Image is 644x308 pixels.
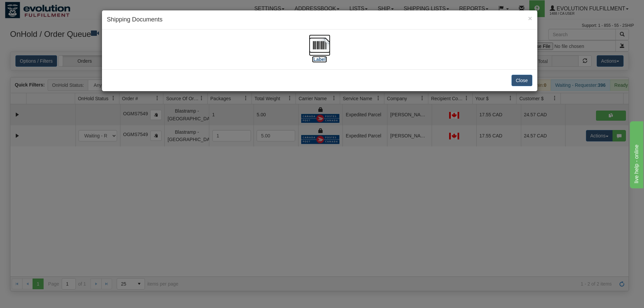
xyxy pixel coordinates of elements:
[107,15,532,24] h4: Shipping Documents
[312,56,327,63] label: [Label]
[629,120,643,188] iframe: chat widget
[309,35,330,56] img: barcode.jpg
[528,14,532,22] span: ×
[512,75,532,86] button: Close
[309,42,330,62] a: [Label]
[5,4,62,12] div: live help - online
[528,15,532,22] button: Close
